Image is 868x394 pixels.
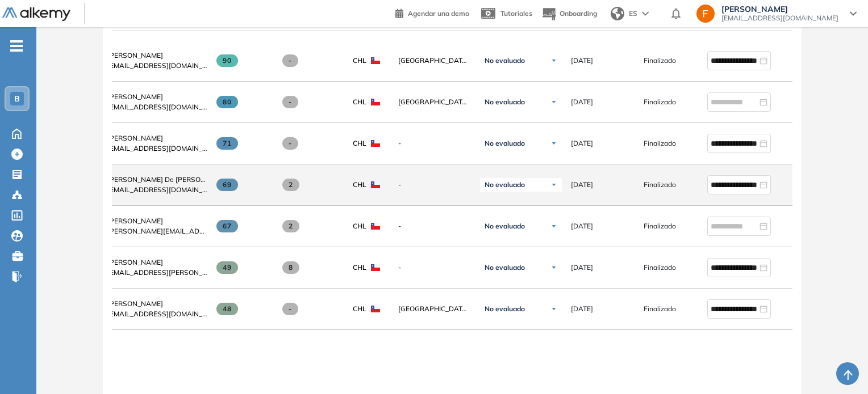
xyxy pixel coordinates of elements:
span: [PERSON_NAME] [721,5,838,14]
span: CHL [353,262,366,273]
span: No evaluado [485,98,525,107]
span: - [282,54,299,67]
span: - [282,137,299,150]
span: [PERSON_NAME] [107,92,163,101]
span: 8 [282,261,300,274]
span: [EMAIL_ADDRESS][DOMAIN_NAME] [107,102,207,112]
span: No evaluado [485,180,525,189]
span: 80 [216,96,239,108]
span: Finalizado [644,262,676,273]
span: CHL [353,56,366,66]
span: 2 [282,179,300,191]
span: [PERSON_NAME] [107,134,163,142]
img: CHL [371,181,380,188]
span: [DATE] [571,138,593,149]
span: Onboarding [560,9,597,18]
span: No evaluado [485,139,525,148]
span: [PERSON_NAME] [107,299,163,308]
span: 49 [216,261,239,274]
span: 69 [216,179,239,191]
span: [DATE] [571,262,593,273]
span: No evaluado [485,304,525,313]
img: Ícono de flecha [550,223,557,230]
img: CHL [371,306,380,312]
img: Ícono de flecha [550,306,557,312]
span: [EMAIL_ADDRESS][DOMAIN_NAME] [107,185,207,195]
span: Finalizado [644,180,676,190]
span: [EMAIL_ADDRESS][DOMAIN_NAME] [721,14,838,23]
span: [GEOGRAPHIC_DATA][PERSON_NAME] [398,304,471,314]
span: Finalizado [644,138,676,149]
span: 48 [216,303,239,315]
button: Onboarding [541,2,597,26]
img: CHL [371,140,380,147]
a: [PERSON_NAME] [107,92,207,102]
span: Finalizado [644,304,676,314]
a: [PERSON_NAME] De [PERSON_NAME] [107,175,207,185]
img: CHL [371,223,380,230]
iframe: Chat Widget [811,340,868,394]
img: CHL [371,57,380,64]
span: [PERSON_NAME] De [PERSON_NAME] [107,175,231,184]
span: 90 [216,54,239,67]
span: No evaluado [485,56,525,65]
span: CHL [353,97,366,107]
span: 2 [282,220,300,232]
span: CHL [353,221,366,231]
a: [PERSON_NAME] [107,299,207,309]
img: arrow [642,11,649,16]
span: [EMAIL_ADDRESS][DOMAIN_NAME] [107,309,207,319]
span: - [282,96,299,108]
span: Finalizado [644,56,676,66]
img: Ícono de flecha [550,57,557,64]
a: [PERSON_NAME] [107,257,207,268]
img: Ícono de flecha [550,181,557,188]
img: Ícono de flecha [550,140,557,147]
span: [GEOGRAPHIC_DATA][PERSON_NAME] [398,97,471,107]
span: [DATE] [571,56,593,66]
div: Widget de chat [811,340,868,394]
span: [EMAIL_ADDRESS][DOMAIN_NAME] [107,61,207,71]
img: Logo [2,7,70,22]
span: [PERSON_NAME] [107,217,163,225]
span: Agendar una demo [408,9,469,18]
span: [DATE] [571,304,593,314]
img: world [611,7,624,20]
span: CHL [353,304,366,314]
span: CHL [353,138,366,149]
span: B [14,94,20,103]
span: [PERSON_NAME] [107,51,163,60]
img: CHL [371,99,380,105]
a: Agendar una demo [395,6,469,19]
span: [PERSON_NAME][EMAIL_ADDRESS][DOMAIN_NAME] [107,226,207,236]
span: [DATE] [571,97,593,107]
span: Finalizado [644,221,676,231]
img: Ícono de flecha [550,264,557,271]
span: Tutoriales [500,9,532,18]
i: - [10,45,23,47]
span: [EMAIL_ADDRESS][PERSON_NAME][DOMAIN_NAME] [107,268,207,278]
span: ES [629,9,637,19]
span: [GEOGRAPHIC_DATA][PERSON_NAME] [398,56,471,66]
span: - [398,138,471,149]
span: No evaluado [485,263,525,272]
span: [EMAIL_ADDRESS][DOMAIN_NAME] [107,143,207,154]
img: CHL [371,264,380,271]
span: - [398,221,471,231]
a: [PERSON_NAME] [107,216,207,226]
span: 71 [216,137,239,150]
span: No evaluado [485,222,525,231]
span: 67 [216,220,239,232]
span: - [282,303,299,315]
img: Ícono de flecha [550,99,557,105]
a: [PERSON_NAME] [107,133,207,143]
span: - [398,262,471,273]
span: Finalizado [644,97,676,107]
span: [PERSON_NAME] [107,258,163,266]
span: CHL [353,180,366,190]
span: - [398,180,471,190]
span: [DATE] [571,180,593,190]
span: [DATE] [571,221,593,231]
a: [PERSON_NAME] [107,50,207,61]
